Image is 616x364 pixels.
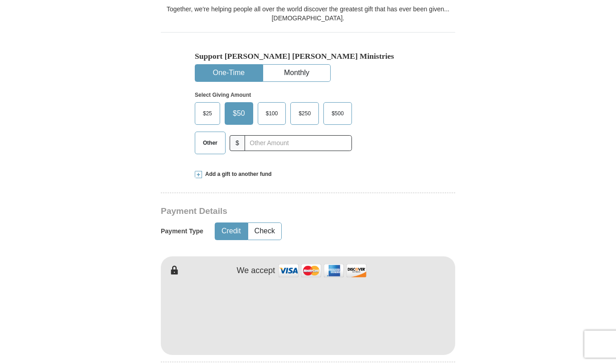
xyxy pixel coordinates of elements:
[198,107,217,120] span: $25
[237,266,275,276] h4: We accept
[294,107,315,120] span: $250
[228,107,250,120] span: $50
[195,92,251,98] strong: Select Giving Amount
[263,65,330,81] button: Monthly
[161,5,455,23] div: Together, we're helping people all over the world discover the greatest gift that has ever been g...
[198,136,222,150] span: Other
[215,223,247,240] button: Credit
[277,261,368,280] img: credit cards accepted
[161,206,392,217] h3: Payment Details
[245,135,352,151] input: Other Amount
[195,52,421,61] h5: Support [PERSON_NAME] [PERSON_NAME] Ministries
[202,170,272,178] span: Add a gift to another fund
[327,107,348,120] span: $500
[230,135,245,151] span: $
[161,227,203,235] h5: Payment Type
[261,107,283,120] span: $100
[195,65,262,81] button: One-Time
[248,223,281,240] button: Check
